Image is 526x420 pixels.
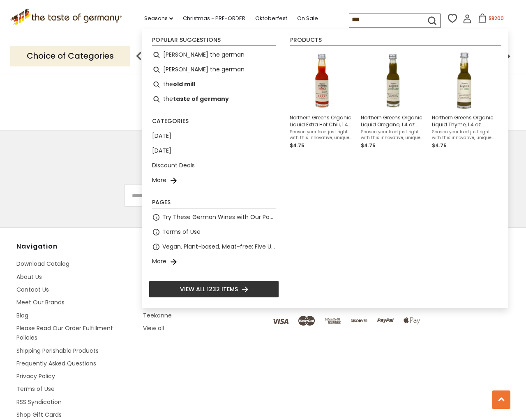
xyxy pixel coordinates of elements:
a: Shipping Perishable Products [16,347,99,355]
span: Northern Greens Organic Liquid Oregano, 1.4 oz. (40ml) [361,114,425,128]
button: $8200 [473,14,508,26]
a: Frequently Asked Questions [16,359,96,367]
a: Try These German Wines with Our Pastry or Charcuterie [162,212,276,222]
b: old mill [173,80,195,89]
a: [DATE] [152,146,171,155]
a: Northern Greens Organic Liquid Chili Bottle Extremely HotNorthern Greens Organic Liquid Extra Hot... [290,51,354,150]
span: Season your food just right with this innovative, unique liquid oregano herb, in a 40ml bottle. F... [361,129,425,141]
span: $8200 [489,15,504,22]
li: the taste of germany [149,92,279,107]
img: previous arrow [131,48,147,64]
p: Choice of Categories [10,46,130,66]
img: Northern Greens Organic Liquid Thyme Bottle [434,51,494,110]
li: Discount Deals [149,158,279,173]
a: Terms of Use [162,227,201,237]
img: Northern Greens Organic Liquid Chili Bottle Extremely Hot [292,51,352,110]
li: Products [290,37,501,46]
a: Meet Our Brands [16,298,65,306]
a: [DATE] [152,131,171,141]
a: Terms of Use [16,385,55,393]
li: View all 1232 items [149,281,279,298]
li: hermann the german [149,48,279,62]
li: Vegan, Plant-based, Meat-free: Five Up and Coming Brands [149,240,279,254]
h3: Subscribe to our newsletter! [125,151,401,168]
span: View all 1232 items [180,285,238,294]
li: Terms of Use [149,225,279,240]
span: Season your food just right with this innovative, unique liquid thyme herb, in a 40ml bottle. Fre... [432,129,496,141]
a: Northern Greens Organic Liquid Oregano BottleNorthern Greens Organic Liquid Oregano, 1.4 oz. (40m... [361,51,425,150]
li: the old mill [149,77,279,92]
span: Northern Greens Organic Liquid Thyme, 1.4 oz. (40ml) [432,114,496,128]
span: Northern Greens Organic Liquid Extra Hot Chili, 1.4 oz. (40ml) [290,114,354,128]
div: Instant Search Results [142,29,508,308]
a: View all [143,324,164,332]
span: $4.75 [361,142,376,149]
a: Seasons [144,14,173,23]
a: Christmas - PRE-ORDER [183,14,245,23]
span: $4.75 [290,142,305,149]
img: Northern Greens Organic Liquid Oregano Bottle [363,51,423,110]
li: Northern Greens Organic Liquid Oregano, 1.4 oz. (40ml) [358,48,429,153]
a: Privacy Policy [16,372,55,380]
a: Shop Gift Cards [16,411,62,419]
li: herman the german [149,62,279,77]
li: [DATE] [149,129,279,144]
a: Please Read Our Order Fulfillment Policies [16,324,113,342]
a: Teekanne [143,311,172,320]
li: [DATE] [149,144,279,158]
li: Pages [152,199,276,208]
a: Blog [16,311,28,320]
li: More [149,173,279,188]
li: Northern Greens Organic Liquid Extra Hot Chili, 1.4 oz. (40ml) [286,48,358,153]
span: $4.75 [432,142,447,149]
a: Vegan, Plant-based, Meat-free: Five Up and Coming Brands [162,242,276,251]
a: About Us [16,273,42,281]
a: Discount Deals [152,161,195,170]
li: Try These German Wines with Our Pastry or Charcuterie [149,210,279,225]
a: Oktoberfest [255,14,287,23]
span: Season your food just right with this innovative, unique liquid extra hot chili spice, in a 40ml ... [290,129,354,141]
a: Northern Greens Organic Liquid Thyme BottleNorthern Greens Organic Liquid Thyme, 1.4 oz. (40ml)Se... [432,51,496,150]
a: On Sale [297,14,318,23]
li: Categories [152,118,276,127]
b: taste of germany [173,94,229,104]
a: RSS Syndication [16,398,62,406]
a: Contact Us [16,285,49,294]
a: Download Catalog [16,260,69,268]
li: Popular suggestions [152,37,276,46]
li: Northern Greens Organic Liquid Thyme, 1.4 oz. (40ml) [429,48,500,153]
h4: Navigation [16,242,135,251]
li: More [149,254,279,269]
